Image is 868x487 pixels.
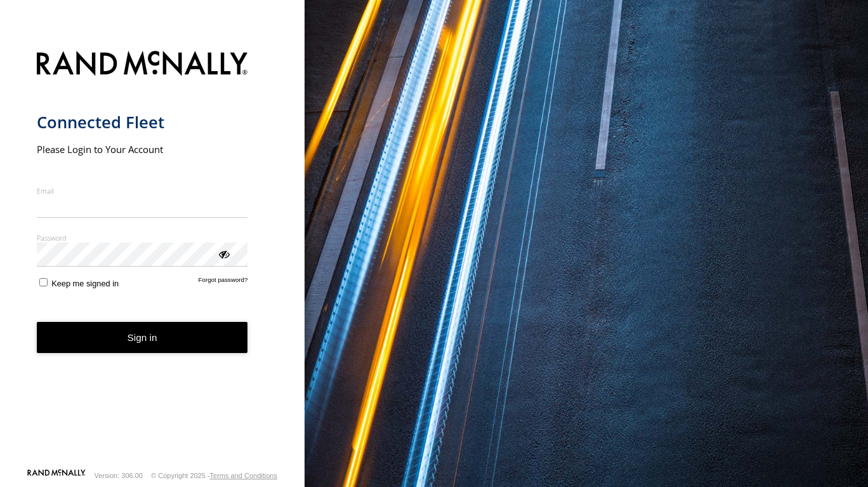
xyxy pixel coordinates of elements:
div: ViewPassword [217,247,230,260]
span: Keep me signed in [51,279,119,288]
a: Forgot password? [199,276,248,288]
input: Keep me signed in [39,278,48,286]
h1: Connected Fleet [37,112,248,133]
div: Version: 306.00 [95,472,143,479]
button: Sign in [37,322,248,353]
a: Terms and Conditions [210,472,277,479]
a: Visit our Website [27,469,86,482]
form: main [37,43,268,468]
h2: Please Login to Your Account [37,143,248,156]
label: Password [37,233,248,243]
label: Email [37,186,248,196]
div: © Copyright 2025 - [151,472,277,479]
img: Rand McNally [37,48,248,81]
